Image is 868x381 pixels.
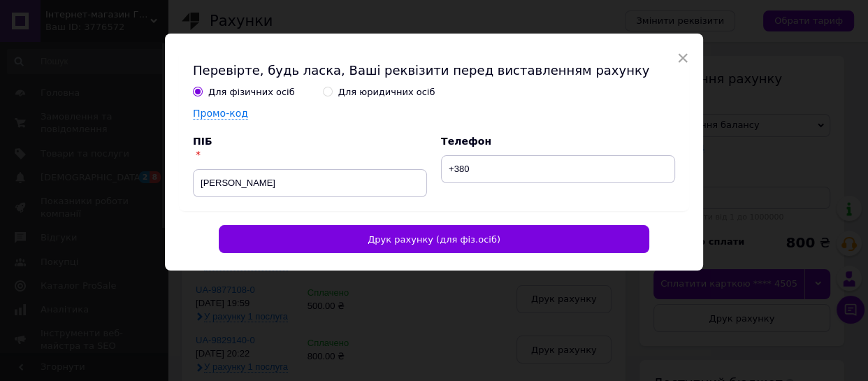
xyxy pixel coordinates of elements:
div: Для юридичних осіб [338,86,435,99]
label: ПІБ [193,136,212,147]
button: Друк рахунку (для фіз.осіб) [219,225,649,253]
h2: Перевірте, будь ласка, Ваші реквізити перед виставленням рахунку [193,62,675,79]
label: Промо-код [193,108,248,119]
label: Телефон [441,136,491,147]
span: × [677,46,689,70]
span: Друк рахунку (для фіз.осіб) [368,234,500,245]
div: Для фізичних осіб [208,86,295,99]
